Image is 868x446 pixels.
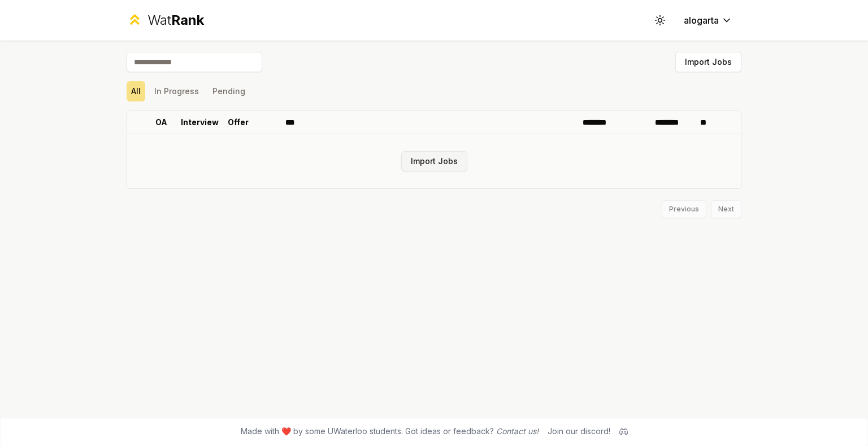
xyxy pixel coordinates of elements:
[401,151,467,171] button: Import Jobs
[171,12,204,28] span: Rank
[675,10,741,30] button: alogarta
[548,426,610,437] div: Join our discord!
[147,11,204,29] div: Wat
[127,81,145,101] button: All
[675,52,741,72] button: Import Jobs
[241,426,539,437] span: Made with ❤️ by some UWaterloo students. Got ideas or feedback?
[181,117,219,128] p: Interview
[127,11,204,29] a: WatRank
[684,14,719,27] span: alogarta
[150,81,203,101] button: In Progress
[155,117,167,128] p: OA
[208,81,250,101] button: Pending
[228,117,249,128] p: Offer
[496,426,539,436] a: Contact us!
